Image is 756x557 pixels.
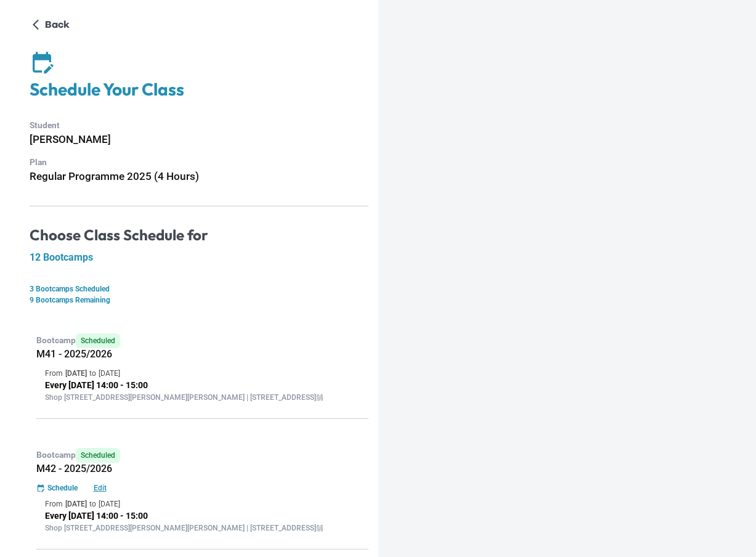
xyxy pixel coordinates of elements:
h6: [PERSON_NAME] [30,131,368,148]
p: Plan [30,156,368,169]
h4: Schedule Your Class [30,79,368,100]
p: Back [45,17,70,32]
h5: M41 - 2025/2026 [36,348,368,360]
p: [DATE] [65,368,87,379]
p: to [89,368,96,379]
p: Shop [STREET_ADDRESS][PERSON_NAME][PERSON_NAME] | [STREET_ADDRESS]舖 [45,392,360,403]
p: Shop [STREET_ADDRESS][PERSON_NAME][PERSON_NAME] | [STREET_ADDRESS]舖 [45,522,360,534]
p: Bootcamp [36,448,368,463]
p: From [45,368,63,379]
p: Schedule [47,482,78,494]
p: [DATE] [65,498,87,510]
p: Student [30,119,368,132]
h4: Choose Class Schedule for [30,226,368,245]
h6: Regular Programme 2025 (4 Hours) [30,168,368,185]
span: Scheduled [76,333,120,348]
p: to [89,498,96,510]
p: From [45,498,63,510]
p: 9 Bootcamps Remaining [30,295,368,306]
span: Scheduled [76,448,120,463]
p: Every [DATE] 14:00 - 15:00 [45,510,360,522]
button: Edit [80,482,120,494]
button: Back [30,15,75,35]
p: [DATE] [99,368,120,379]
h5: 12 Bootcamps [30,251,368,264]
p: [DATE] [99,498,120,510]
p: Bootcamp [36,333,368,348]
p: 3 Bootcamps Scheduled [30,283,368,295]
h5: M42 - 2025/2026 [36,463,368,475]
p: Every [DATE] 14:00 - 15:00 [45,379,360,392]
